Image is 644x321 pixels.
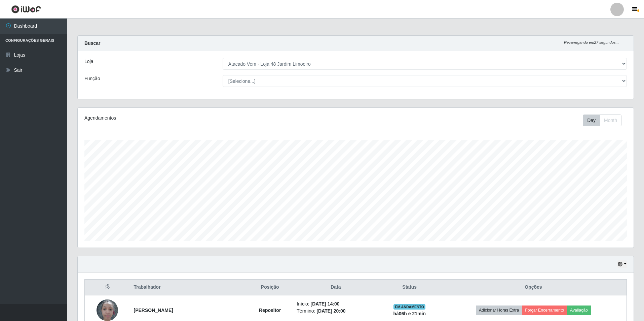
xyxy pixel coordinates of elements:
th: Opções [440,280,627,295]
strong: [PERSON_NAME] [134,308,173,313]
button: Day [583,115,600,126]
th: Posição [247,280,293,295]
span: EM ANDAMENTO [393,304,425,310]
div: Agendamentos [84,115,305,122]
th: Data [293,280,379,295]
label: Função [84,75,100,82]
li: Início: [297,300,375,308]
button: Avaliação [567,306,591,315]
strong: há 06 h e 21 min [393,311,426,316]
button: Forçar Encerramento [522,306,567,315]
th: Status [379,280,440,295]
div: First group [583,115,621,126]
strong: Buscar [84,40,100,46]
button: Month [600,115,621,126]
button: Adicionar Horas Extra [476,306,522,315]
strong: Repositor [259,308,281,313]
img: CoreUI Logo [11,5,41,13]
time: [DATE] 14:00 [311,301,340,307]
time: [DATE] 20:00 [316,308,345,314]
div: Toolbar with button groups [583,115,627,126]
li: Término: [297,308,375,315]
label: Loja [84,58,93,65]
i: Recarregando em 27 segundos... [564,40,619,44]
th: Trabalhador [129,280,247,295]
